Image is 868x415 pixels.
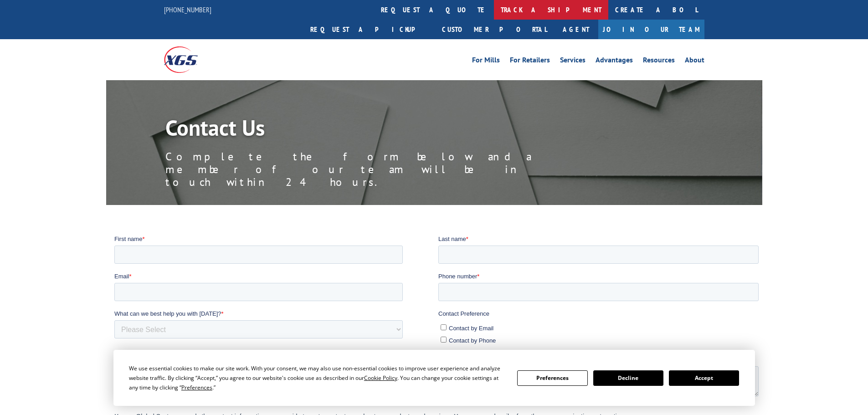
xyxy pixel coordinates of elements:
span: Preferences [181,384,212,391]
a: Resources [643,56,675,67]
span: Cookie Policy [364,374,397,382]
button: Decline [593,370,663,386]
button: Accept [669,370,739,386]
a: For Retailers [510,56,550,67]
div: Cookie Consent Prompt [113,350,755,406]
a: Join Our Team [598,20,704,39]
a: About [685,56,704,67]
a: Request a pickup [303,20,435,39]
a: Customer Portal [435,20,554,39]
a: Agent [554,20,598,39]
a: For Mills [472,56,500,67]
p: Complete the form below and a member of our team will be in touch within 24 hours. [165,150,575,189]
button: Preferences [517,370,587,386]
h1: Contact Us [165,117,575,143]
div: We use essential cookies to make our site work. With your consent, we may also use non-essential ... [129,364,506,392]
a: [PHONE_NUMBER] [164,5,211,14]
a: Advantages [596,56,633,67]
a: Services [560,56,586,67]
